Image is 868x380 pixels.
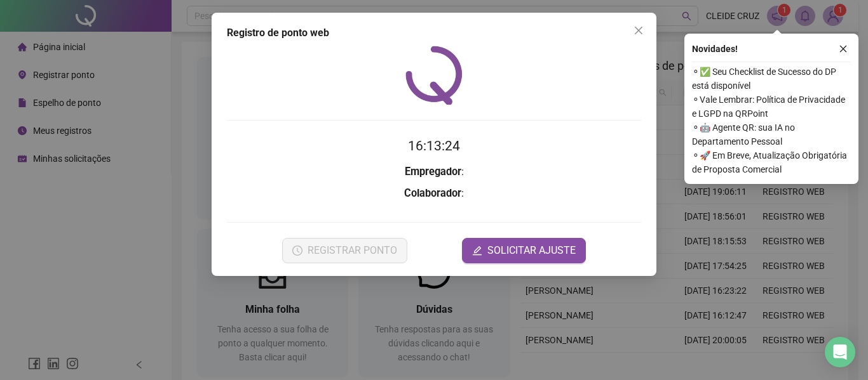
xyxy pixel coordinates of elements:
[692,121,851,148] span: ⚬ 🤖 Agente QR: sua IA no Departamento Pessoal
[227,185,641,202] h3: :
[472,246,482,256] span: edit
[282,238,407,263] button: REGISTRAR PONTO
[825,337,855,367] div: Open Intercom Messenger
[692,148,851,176] span: ⚬ 🚀 Em Breve, Atualização Obrigatória de Proposta Comercial
[462,238,586,263] button: editSOLICITAR AJUSTE
[634,25,644,36] span: close
[405,166,461,178] strong: Empregador
[408,138,460,154] time: 16:13:24
[404,187,461,199] strong: Colaborador
[227,25,641,41] div: Registro de ponto web
[405,46,463,105] img: QRPoint
[839,44,848,53] span: close
[692,93,851,121] span: ⚬ Vale Lembrar: Política de Privacidade e LGPD na QRPoint
[628,20,649,41] button: Close
[692,65,851,93] span: ⚬ ✅ Seu Checklist de Sucesso do DP está disponível
[227,164,641,180] h3: :
[692,42,738,56] span: Novidades !
[487,243,576,258] span: SOLICITAR AJUSTE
